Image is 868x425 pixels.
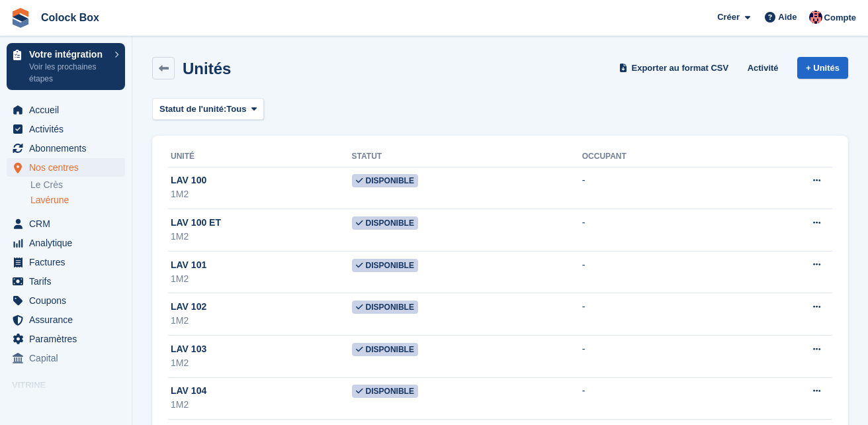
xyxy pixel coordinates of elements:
th: Occupant [582,146,736,167]
span: Disponible [352,216,418,230]
a: menu [7,272,125,291]
span: Créer [717,11,740,24]
span: Disponible [352,385,418,398]
span: LAV 104 [171,384,206,398]
th: Statut [352,146,582,167]
span: LAV 101 [171,258,206,272]
span: Aide [778,11,797,24]
span: Capital [29,349,108,367]
span: LAV 100 ET [171,216,221,230]
img: Christophe Cloysil [809,11,822,24]
a: + Unités [797,57,848,79]
span: Assurance [29,310,108,329]
span: LAV 103 [171,342,206,356]
span: Disponible [352,343,418,356]
td: - [582,293,736,336]
div: 1M2 [171,398,352,412]
th: Unité [168,146,352,167]
a: menu [7,310,125,329]
a: Le Crès [30,179,125,191]
span: Compte [824,11,856,24]
span: LAV 100 [171,173,206,187]
p: Votre intégration [29,50,108,59]
div: 1M2 [171,356,352,370]
span: Coupons [29,291,108,310]
span: Tarifs [29,272,108,291]
a: Exporter au format CSV [616,57,734,79]
span: Activités [29,120,108,138]
td: - [582,209,736,252]
a: menu [7,395,125,414]
span: Accueil [29,101,108,119]
a: menu [7,291,125,310]
a: menu [7,349,125,367]
a: menu [7,120,125,138]
span: Boutique en ligne [29,395,108,414]
div: 1M2 [171,272,352,286]
a: Colock Box [36,7,105,28]
td: - [582,251,736,293]
span: Paramètres [29,330,108,348]
a: Votre intégration Voir les prochaines étapes [7,43,125,90]
a: menu [7,158,125,177]
img: stora-icon-8386f47178a22dfd0bd8f6a31ec36ba5ce8667c1dd55bd0f319d3a0aa187defe.svg [11,8,30,28]
td: - [582,377,736,420]
span: Abonnements [29,139,108,158]
span: Disponible [352,174,418,187]
td: - [582,167,736,209]
span: Exporter au format CSV [632,62,729,75]
a: Activité [742,57,784,79]
span: Tous [226,103,246,116]
a: menu [7,253,125,271]
span: Disponible [352,259,418,272]
a: menu [7,234,125,252]
div: 1M2 [171,230,352,244]
a: menu [7,101,125,119]
h2: Unités [183,60,231,77]
span: Vitrine [12,379,132,392]
td: - [582,336,736,378]
span: Statut de l'unité: [159,103,226,116]
p: Voir les prochaines étapes [29,61,108,85]
span: LAV 102 [171,300,206,314]
a: menu [7,330,125,348]
span: Disponible [352,301,418,314]
div: 1M2 [171,187,352,201]
span: Analytique [29,234,108,252]
span: CRM [29,214,108,233]
span: Factures [29,253,108,271]
a: Lavérune [30,194,125,207]
a: menu [7,214,125,233]
span: Nos centres [29,158,108,177]
div: 1M2 [171,314,352,328]
button: Statut de l'unité: Tous [152,98,264,120]
a: menu [7,139,125,158]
